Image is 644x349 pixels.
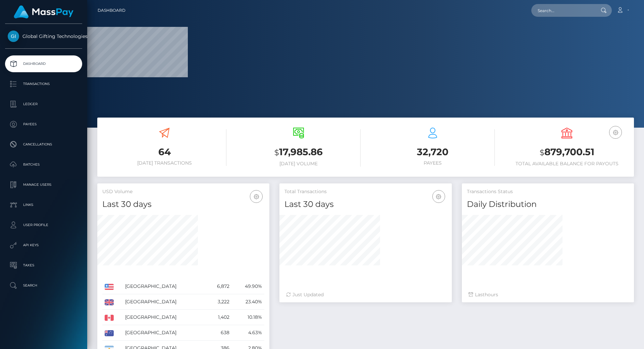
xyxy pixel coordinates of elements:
[8,180,79,190] p: Manage Users
[5,257,82,274] a: Taxes
[469,291,627,298] div: Last hours
[505,161,629,167] h6: Total Available Balance for Payouts
[531,4,594,17] input: Search...
[102,145,226,159] h3: 64
[5,277,82,294] a: Search
[105,299,114,305] img: GB.png
[14,5,73,18] img: MassPay Logo
[371,160,495,166] h6: Payees
[206,294,232,310] td: 3,222
[467,199,629,210] h4: Daily Distribution
[123,279,206,294] td: [GEOGRAPHIC_DATA]
[206,279,232,294] td: 6,872
[5,136,82,153] a: Cancellations
[8,99,79,109] p: Ledger
[102,160,226,166] h6: [DATE] Transactions
[105,330,114,336] img: AU.png
[5,116,82,133] a: Payees
[5,237,82,254] a: API Keys
[5,76,82,92] a: Transactions
[236,145,361,159] h3: 17,985.86
[8,260,79,270] p: Taxes
[206,325,232,341] td: 638
[232,294,264,310] td: 23.40%
[274,148,279,157] small: $
[371,145,495,159] h3: 32,720
[5,217,82,233] a: User Profile
[540,148,544,157] small: $
[8,160,79,170] p: Batches
[236,161,361,167] h6: [DATE] Volume
[284,188,446,195] h5: Total Transactions
[232,325,264,341] td: 4.63%
[206,310,232,325] td: 1,402
[286,291,445,298] div: Just Updated
[5,33,82,39] span: Global Gifting Technologies Inc
[123,325,206,341] td: [GEOGRAPHIC_DATA]
[284,199,446,210] h4: Last 30 days
[8,119,79,129] p: Payees
[8,139,79,149] p: Cancellations
[102,199,264,210] h4: Last 30 days
[467,188,629,195] h5: Transactions Status
[8,200,79,210] p: Links
[5,55,82,72] a: Dashboard
[105,315,114,321] img: CA.png
[5,96,82,113] a: Ledger
[8,59,79,69] p: Dashboard
[8,220,79,230] p: User Profile
[5,156,82,173] a: Batches
[232,279,264,294] td: 49.90%
[8,31,19,42] img: Global Gifting Technologies Inc
[102,188,264,195] h5: USD Volume
[505,145,629,159] h3: 879,700.51
[232,310,264,325] td: 10.18%
[8,79,79,89] p: Transactions
[5,197,82,213] a: Links
[123,310,206,325] td: [GEOGRAPHIC_DATA]
[8,280,79,291] p: Search
[8,240,79,250] p: API Keys
[5,176,82,193] a: Manage Users
[123,294,206,310] td: [GEOGRAPHIC_DATA]
[105,284,114,290] img: US.png
[98,3,125,17] a: Dashboard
